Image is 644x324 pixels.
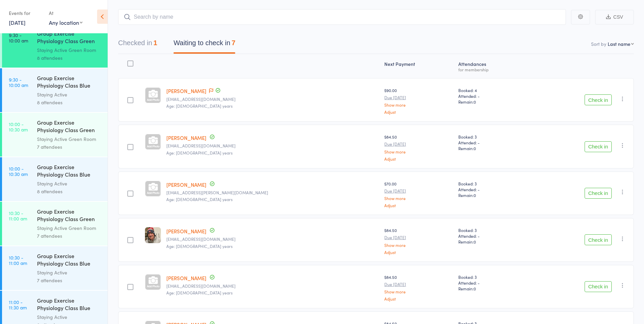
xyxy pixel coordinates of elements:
[37,119,102,135] div: Group Exercise Physiology Class Green Room
[384,181,453,208] div: $70.00
[585,281,612,292] button: Check in
[458,140,525,145] span: Attended: -
[585,188,612,199] button: Check in
[37,143,102,151] div: 7 attendees
[458,233,525,239] span: Attended: -
[585,94,612,105] button: Check in
[9,166,28,177] time: 10:00 - 10:30 am
[474,145,476,151] span: 0
[9,210,27,221] time: 10:30 - 11:00 am
[384,134,453,161] div: $84.50
[458,145,525,151] span: Remain:
[37,54,102,62] div: 8 attendees
[458,227,525,233] span: Booked: 3
[166,143,379,148] small: linchan55@hotmail.com
[384,203,453,208] a: Adjust
[118,36,157,54] button: Checked in1
[2,157,108,201] a: 10:00 -10:30 amGroup Exercise Physiology Class Blue RoomStaying Active8 attendees
[458,67,525,72] div: for membership
[118,9,566,25] input: Search by name
[458,181,525,186] span: Booked: 3
[166,150,233,156] span: Age: [DEMOGRAPHIC_DATA] years
[232,39,235,47] div: 7
[49,7,82,19] div: At
[2,24,108,68] a: 9:30 -10:00 amGroup Exercise Physiology Class Green RoomStaying Active Green Room8 attendees
[37,252,102,269] div: Group Exercise Physiology Class Blue Room
[9,121,28,132] time: 10:00 - 10:30 am
[37,232,102,240] div: 7 attendees
[166,87,206,94] a: [PERSON_NAME]
[37,135,102,143] div: Staying Active Green Room
[37,187,102,195] div: 8 attendees
[458,274,525,280] span: Booked: 3
[384,149,453,154] a: Show more
[591,40,606,47] label: Sort by
[9,32,28,43] time: 9:30 - 10:00 am
[37,276,102,284] div: 7 attendees
[384,274,453,301] div: $84.50
[37,91,102,98] div: Staying Active
[166,196,233,202] span: Age: [DEMOGRAPHIC_DATA] years
[384,296,453,301] a: Adjust
[458,192,525,198] span: Remain:
[384,110,453,114] a: Adjust
[384,95,453,100] small: Due [DATE]
[2,113,108,157] a: 10:00 -10:30 amGroup Exercise Physiology Class Green RoomStaying Active Green Room7 attendees
[384,103,453,107] a: Show more
[458,134,525,140] span: Booked: 3
[382,57,455,75] div: Next Payment
[585,141,612,152] button: Check in
[474,192,476,198] span: 0
[166,274,206,282] a: [PERSON_NAME]
[37,46,102,54] div: Staying Active Green Room
[384,250,453,254] a: Adjust
[458,286,525,291] span: Remain:
[153,39,157,47] div: 1
[37,269,102,276] div: Staying Active
[2,68,108,112] a: 9:30 -10:00 amGroup Exercise Physiology Class Blue RoomStaying Active8 attendees
[384,289,453,294] a: Show more
[166,237,379,241] small: stig@interock.net
[37,224,102,232] div: Staying Active Green Room
[458,99,525,105] span: Remain:
[37,313,102,321] div: Staying Active
[37,163,102,180] div: Group Exercise Physiology Class Blue Room
[474,239,476,245] span: 0
[456,57,528,75] div: Atten­dances
[166,228,206,235] a: [PERSON_NAME]
[166,134,206,141] a: [PERSON_NAME]
[384,188,453,193] small: Due [DATE]
[37,30,102,46] div: Group Exercise Physiology Class Green Room
[37,296,102,313] div: Group Exercise Physiology Class Blue Room
[2,246,108,290] a: 10:30 -11:00 amGroup Exercise Physiology Class Blue RoomStaying Active7 attendees
[166,103,233,109] span: Age: [DEMOGRAPHIC_DATA] years
[37,98,102,106] div: 8 attendees
[384,142,453,146] small: Due [DATE]
[384,87,453,114] div: $90.00
[384,243,453,247] a: Show more
[458,239,525,245] span: Remain:
[585,234,612,245] button: Check in
[384,227,453,254] div: $84.50
[37,208,102,224] div: Group Exercise Physiology Class Green Room
[37,74,102,91] div: Group Exercise Physiology Class Blue Room
[9,7,42,19] div: Events for
[49,19,82,26] div: Any location
[9,299,27,310] time: 11:00 - 11:30 am
[37,180,102,187] div: Staying Active
[166,243,233,249] span: Age: [DEMOGRAPHIC_DATA] years
[166,190,379,195] small: bill.chuck@bigpond.com
[384,157,453,161] a: Adjust
[166,284,379,288] small: jhepburn@bigpond.net.au
[608,40,630,47] div: Last name
[458,87,525,93] span: Booked: 4
[458,186,525,192] span: Attended: -
[9,19,25,26] a: [DATE]
[458,93,525,99] span: Attended: -
[166,290,233,295] span: Age: [DEMOGRAPHIC_DATA] years
[9,255,27,266] time: 10:30 - 11:00 am
[145,227,161,243] img: image1759979150.png
[9,77,28,88] time: 9:30 - 10:00 am
[474,286,476,291] span: 0
[384,196,453,200] a: Show more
